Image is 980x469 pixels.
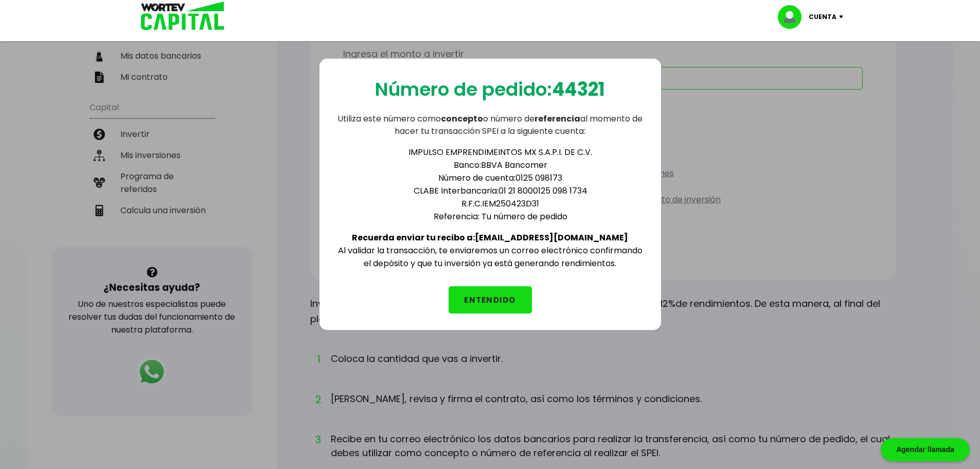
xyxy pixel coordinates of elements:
div: Al validar la transacción, te enviaremos un correo electrónico confirmando el depósito y que tu i... [336,137,645,270]
img: icon-down [836,15,850,19]
button: ENTENDIDO [449,286,532,314]
li: Número de cuenta: 0125 098173 [357,171,645,184]
p: Número de pedido: [375,75,605,103]
li: Banco: BBVA Bancomer [357,159,645,171]
div: Agendar llamada [881,438,970,461]
p: Cuenta [809,9,836,25]
b: 44321 [552,76,605,102]
b: referencia [534,113,580,125]
li: IMPULSO EMPRENDIMEINTOS MX S.A.P.I. DE C.V. [357,146,645,159]
img: profile-image [778,5,809,29]
p: Utiliza este número como o número de al momento de hacer tu transacción SPEI a la siguiente cuenta: [336,113,645,137]
li: Referencia: Tu número de pedido [357,210,645,223]
b: Recuerda enviar tu recibo a: [EMAIL_ADDRESS][DOMAIN_NAME] [352,232,628,244]
b: concepto [441,113,483,125]
li: R.F.C. IEM250423D31 [357,197,645,210]
li: CLABE Interbancaria: 01 21 8000125 098 1734 [357,184,645,197]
